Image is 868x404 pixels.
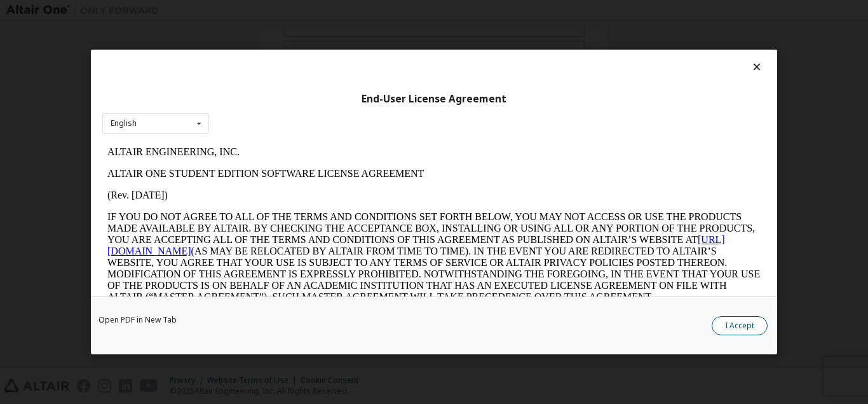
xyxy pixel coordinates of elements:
div: English [111,120,137,127]
div: End-User License Agreement [102,93,766,106]
button: I Accept [712,316,768,335]
a: Open PDF in New Tab [98,316,177,324]
p: (Rev. [DATE]) [5,48,658,60]
p: This Altair One Student Edition Software License Agreement (“Agreement”) is between Altair Engine... [5,172,658,218]
p: ALTAIR ONE STUDENT EDITION SOFTWARE LICENSE AGREEMENT [5,27,658,38]
a: [URL][DOMAIN_NAME] [5,93,623,115]
p: IF YOU DO NOT AGREE TO ALL OF THE TERMS AND CONDITIONS SET FORTH BELOW, YOU MAY NOT ACCESS OR USE... [5,70,658,162]
p: ALTAIR ENGINEERING, INC. [5,5,658,17]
